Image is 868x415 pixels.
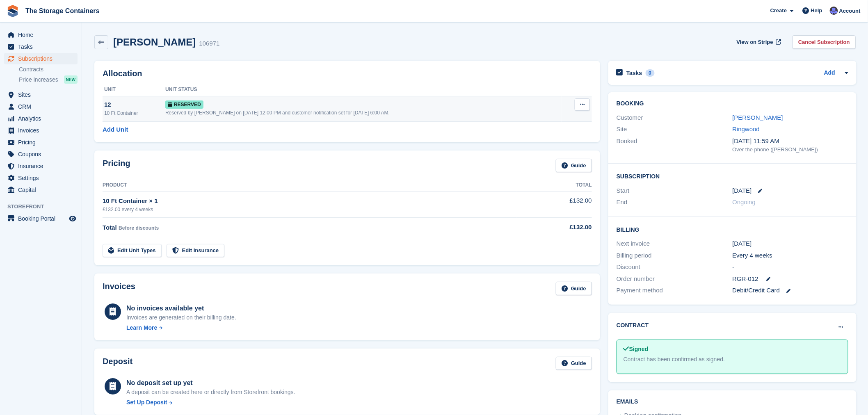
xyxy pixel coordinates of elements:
[733,251,849,260] div: Every 4 weeks
[19,75,78,84] a: Price increases NEW
[516,179,592,192] th: Total
[4,113,78,124] a: menu
[104,109,165,117] div: 10 Ft Container
[103,282,135,295] h2: Invoices
[624,345,841,353] div: Signed
[617,274,733,284] div: Order number
[165,83,562,96] th: Unit Status
[556,357,592,370] a: Guide
[617,262,733,272] div: Discount
[68,214,78,223] a: Preview store
[4,101,78,112] a: menu
[4,213,78,224] a: menu
[18,89,67,100] span: Sites
[126,398,167,407] div: Set Up Deposit
[617,321,649,330] h2: Contract
[119,225,159,231] span: Before discounts
[617,113,733,123] div: Customer
[103,357,132,370] h2: Deposit
[4,125,78,136] a: menu
[104,100,165,109] div: 12
[733,125,760,132] a: Ringwood
[18,101,67,112] span: CRM
[103,244,162,258] a: Edit Unit Types
[824,68,835,78] a: Add
[126,313,236,322] div: Invoices are generated on their billing date.
[626,69,642,77] h2: Tasks
[770,7,787,15] span: Create
[199,39,219,48] div: 106971
[811,7,822,15] span: Help
[4,184,78,196] a: menu
[516,192,592,217] td: £132.00
[733,114,783,121] a: [PERSON_NAME]
[22,4,103,18] a: The Storage Containers
[4,53,78,64] a: menu
[7,5,19,17] img: stora-icon-8386f47178a22dfd0bd8f6a31ec36ba5ce8667c1dd55bd0f319d3a0aa187defe.svg
[733,286,849,295] div: Debit/Credit Card
[733,146,849,154] div: Over the phone ([PERSON_NAME])
[103,125,128,135] a: Add Unit
[18,172,67,184] span: Settings
[18,160,67,172] span: Insurance
[646,69,655,77] div: 0
[165,100,203,109] span: Reserved
[617,137,733,154] div: Booked
[7,203,82,211] span: Storefront
[18,53,67,64] span: Subscriptions
[103,159,130,172] h2: Pricing
[617,186,733,196] div: Start
[737,38,773,46] span: View on Stripe
[4,41,78,52] a: menu
[18,29,67,41] span: Home
[103,206,516,213] div: £132.00 every 4 weeks
[18,184,67,196] span: Capital
[556,282,592,295] a: Guide
[18,41,67,52] span: Tasks
[793,35,856,49] a: Cancel Subscription
[18,137,67,148] span: Pricing
[103,69,592,78] h2: Allocation
[4,172,78,184] a: menu
[617,399,848,405] h2: Emails
[617,125,733,134] div: Site
[103,224,117,231] span: Total
[617,100,848,107] h2: Booking
[617,286,733,295] div: Payment method
[617,198,733,207] div: End
[18,148,67,160] span: Coupons
[617,172,848,180] h2: Subscription
[4,137,78,148] a: menu
[19,66,78,73] a: Contracts
[617,251,733,260] div: Billing period
[733,186,752,196] time: 2025-09-25 23:00:00 UTC
[126,324,157,332] div: Learn More
[126,398,295,407] a: Set Up Deposit
[733,239,849,249] div: [DATE]
[556,159,592,172] a: Guide
[167,244,225,258] a: Edit Insurance
[126,388,295,397] p: A deposit can be created here or directly from Storefront bookings.
[165,109,562,116] div: Reserved by [PERSON_NAME] on [DATE] 12:00 PM and customer notification set for [DATE] 6:00 AM.
[839,7,861,15] span: Account
[126,378,295,388] div: No deposit set up yet
[18,125,67,136] span: Invoices
[19,76,58,84] span: Price increases
[733,137,849,146] div: [DATE] 11:59 AM
[4,29,78,41] a: menu
[18,113,67,124] span: Analytics
[103,179,516,192] th: Product
[516,223,592,232] div: £132.00
[830,7,838,15] img: Dan Excell
[624,355,841,364] div: Contract has been confirmed as signed.
[64,75,78,84] div: NEW
[617,239,733,249] div: Next invoice
[617,225,848,233] h2: Billing
[4,89,78,100] a: menu
[733,262,849,272] div: -
[103,83,165,96] th: Unit
[103,196,516,206] div: 10 Ft Container × 1
[4,160,78,172] a: menu
[733,35,783,49] a: View on Stripe
[733,274,758,284] span: RGR-012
